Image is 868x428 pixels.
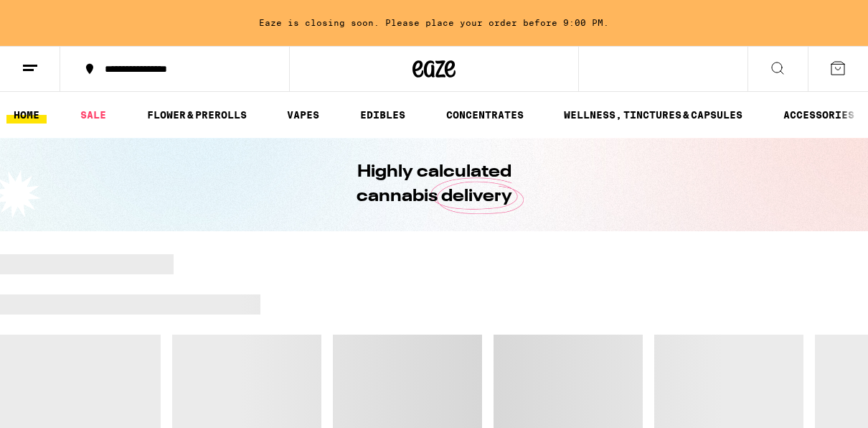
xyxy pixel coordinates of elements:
a: CONCENTRATES [439,106,531,124]
a: VAPES [280,106,326,124]
a: WELLNESS, TINCTURES & CAPSULES [557,106,750,124]
a: FLOWER & PREROLLS [140,106,254,124]
h1: Highly calculated cannabis delivery [316,160,552,209]
a: HOME [6,106,47,124]
a: EDIBLES [353,106,412,124]
a: ACCESSORIES [776,106,862,124]
a: SALE [73,106,113,124]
